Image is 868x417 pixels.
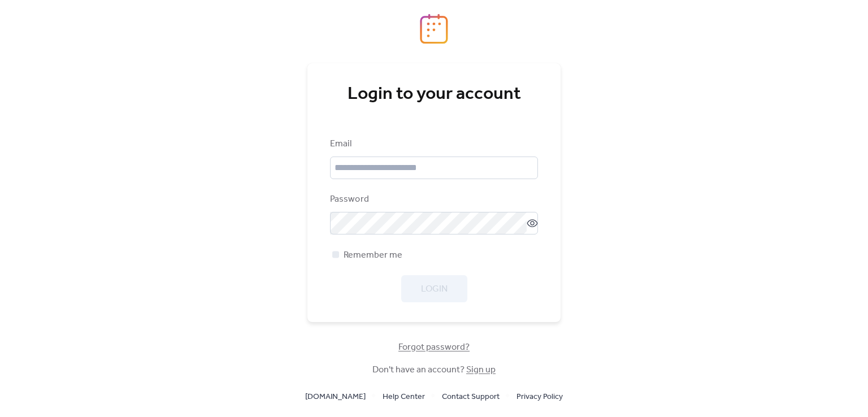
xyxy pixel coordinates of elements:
img: logo [420,14,448,44]
span: Help Center [383,390,425,404]
div: Password [330,193,536,206]
span: [DOMAIN_NAME] [305,390,366,404]
a: Contact Support [442,389,500,403]
span: Don't have an account? [372,363,496,377]
a: [DOMAIN_NAME] [305,389,366,403]
a: Sign up [466,361,496,379]
a: Forgot password? [398,344,470,350]
span: Contact Support [442,390,500,404]
a: Privacy Policy [517,389,563,403]
a: Help Center [383,389,425,403]
span: Forgot password? [398,341,470,354]
div: Login to your account [330,83,538,106]
div: Email [330,137,536,151]
span: Remember me [344,249,402,262]
span: Privacy Policy [517,390,563,404]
